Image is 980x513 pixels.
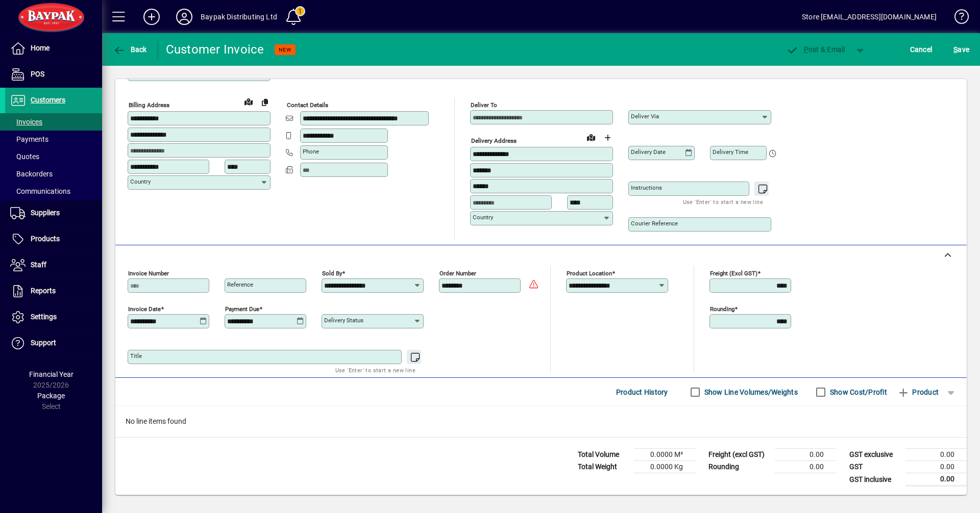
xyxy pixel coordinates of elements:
mat-label: Deliver via [631,113,659,120]
span: Quotes [10,152,39,161]
mat-hint: Use 'Enter' to start a new line [335,364,415,376]
td: 0.0000 Kg [634,461,695,473]
a: Support [5,330,102,356]
mat-label: Country [473,214,493,221]
td: 0.00 [775,461,836,473]
td: GST [844,461,905,473]
button: Add [135,8,168,26]
mat-label: Reference [227,281,253,288]
mat-label: Rounding [710,305,734,313]
mat-label: Title [130,352,142,360]
td: GST exclusive [844,449,905,461]
mat-label: Sold by [322,270,342,277]
mat-label: Instructions [631,184,662,191]
span: Backorders [10,170,53,178]
a: View on map [583,129,599,145]
span: Customers [31,96,65,104]
button: Product History [612,383,672,401]
span: Support [31,339,56,347]
a: Communications [5,183,102,200]
mat-label: Country [130,178,151,185]
button: Profile [168,8,201,26]
span: ave [953,41,969,58]
mat-label: Product location [567,270,612,277]
span: Product History [616,384,668,400]
td: 0.00 [775,449,836,461]
label: Show Cost/Profit [828,387,887,397]
td: Total Weight [573,461,634,473]
mat-label: Invoice date [128,305,161,313]
a: Reports [5,278,102,304]
mat-label: Courier Reference [631,220,678,227]
a: Suppliers [5,200,102,226]
span: Payments [10,135,48,143]
mat-label: Order number [439,270,476,277]
a: Knowledge Base [947,2,967,35]
span: Communications [10,187,70,195]
td: 0.00 [905,473,967,486]
span: Invoices [10,118,42,126]
a: Payments [5,131,102,148]
td: Freight (excl GST) [703,449,775,461]
span: S [953,45,958,54]
span: POS [31,70,44,78]
div: No line items found [115,406,967,437]
a: Backorders [5,165,102,183]
mat-label: Delivery date [631,148,666,156]
span: Product [897,384,939,400]
button: Back [110,40,150,59]
span: Cancel [910,41,933,58]
span: Reports [31,287,56,295]
span: Financial Year [29,370,73,378]
span: Settings [31,313,57,321]
td: 0.00 [905,461,967,473]
a: Home [5,36,102,61]
td: 0.00 [905,449,967,461]
button: Choose address [599,130,616,146]
span: Back [113,45,147,54]
app-page-header-button: Back [102,40,158,59]
a: Staff [5,252,102,278]
mat-label: Payment due [225,305,259,313]
mat-label: Invoice number [128,270,169,277]
mat-label: Delivery status [324,317,363,324]
a: View on map [240,93,257,110]
div: Store [EMAIL_ADDRESS][DOMAIN_NAME] [802,9,937,25]
label: Show Line Volumes/Weights [702,387,798,397]
span: P [804,45,808,54]
a: Invoices [5,113,102,131]
span: Suppliers [31,209,60,217]
span: Products [31,235,60,243]
a: Products [5,226,102,252]
a: Settings [5,304,102,330]
span: NEW [279,46,291,53]
mat-hint: Use 'Enter' to start a new line [683,196,763,208]
div: Baypak Distributing Ltd [201,9,277,25]
mat-label: Deliver To [471,101,497,109]
td: 0.0000 M³ [634,449,695,461]
a: Quotes [5,148,102,165]
mat-label: Phone [303,148,319,155]
td: Total Volume [573,449,634,461]
span: ost & Email [786,45,845,54]
mat-label: Freight (excl GST) [710,270,757,277]
button: Cancel [908,40,935,59]
mat-label: Delivery time [713,148,748,156]
span: Staff [31,261,46,269]
button: Product [892,383,944,401]
a: POS [5,62,102,87]
td: GST inclusive [844,473,905,486]
button: Save [951,40,972,59]
span: Home [31,44,50,52]
span: Package [37,392,65,400]
button: Copy to Delivery address [257,94,273,110]
div: Customer Invoice [166,41,264,58]
td: Rounding [703,461,775,473]
button: Post & Email [781,40,850,59]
